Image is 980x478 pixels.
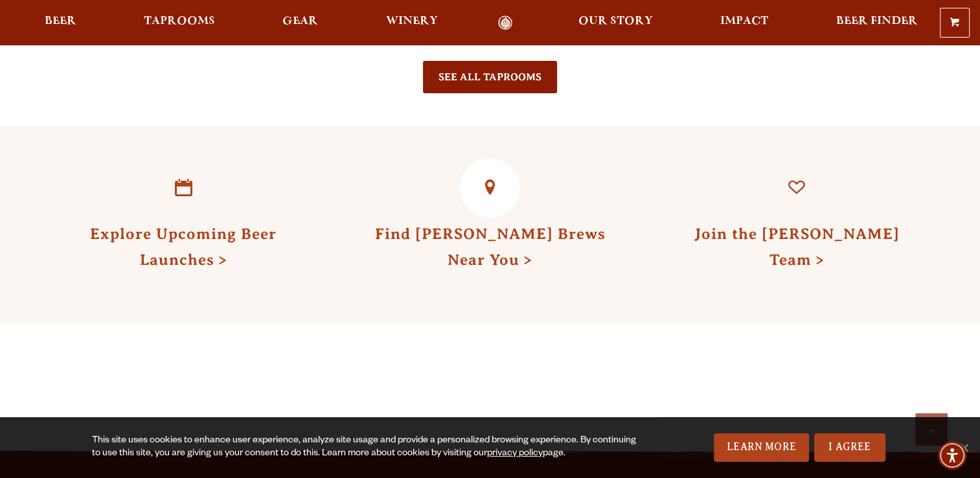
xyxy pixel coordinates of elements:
div: Accessibility Menu [938,441,966,470]
a: Find [PERSON_NAME] BrewsNear You [374,225,605,268]
span: Taprooms [144,16,215,27]
span: Impact [720,16,768,27]
a: Beer Finder [827,16,926,30]
span: Beer Finder [836,16,917,27]
a: See All Taprooms [423,61,557,93]
a: Explore Upcoming Beer Launches [90,225,277,268]
a: Gear [274,16,326,30]
span: Beer [45,16,76,27]
a: I Agree [814,433,885,462]
a: Odell Home [481,16,530,30]
span: Our Story [578,16,653,27]
a: Join the Odell Team [767,158,826,218]
a: Beer [36,16,85,30]
a: Scroll to top [915,413,948,446]
span: Gear [282,16,318,27]
span: Winery [386,16,438,27]
a: Learn More [714,433,809,462]
a: Our Story [570,16,661,30]
a: Find Odell Brews Near You [460,158,519,218]
a: privacy policy [487,449,543,459]
a: Impact [712,16,777,30]
a: Explore Upcoming Beer Launches [154,158,213,218]
a: Join the [PERSON_NAME] Team [694,225,899,268]
a: Winery [378,16,446,30]
a: Taprooms [135,16,223,30]
div: This site uses cookies to enhance user experience, analyze site usage and provide a personalized ... [92,435,641,461]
